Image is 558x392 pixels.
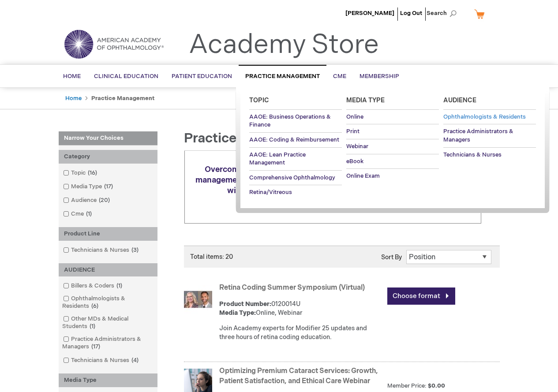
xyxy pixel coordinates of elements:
span: 3 [129,246,141,254]
span: Webinar [346,143,368,150]
span: Search [427,4,460,22]
a: Cme1 [61,210,95,218]
span: 6 [89,302,101,310]
span: 1 [114,282,124,289]
span: CME [333,73,346,80]
span: Practice Management [245,73,320,80]
span: Practice Management [184,131,322,146]
a: Other MDs & Medical Students1 [61,315,155,331]
img: Retina Coding Summer Symposium (Virtual) [184,285,212,314]
span: Home [63,73,81,80]
span: Practice Administrators & Managers [443,128,513,143]
span: 4 [129,357,141,364]
a: Media Type17 [61,183,116,191]
span: 16 [86,169,99,176]
span: AAOE: Lean Practice Management [249,151,306,167]
a: Log Out [400,10,422,17]
div: Product Line [59,227,157,241]
span: Clinical Education [94,73,158,80]
strong: Narrow Your Choices [59,131,157,146]
span: Retina/Vitreous [249,189,292,196]
span: Overcome your complex coding and practice management challenges. Schedule a consultation with an ... [195,165,382,195]
span: Membership [360,73,399,80]
span: Topic [249,97,269,104]
div: 0120014U Online, Webinar [219,300,383,317]
a: Ophthalmologists & Residents6 [61,295,155,310]
div: Category [59,150,157,164]
span: Ophthalmologists & Residents [443,113,526,120]
span: Online Exam [346,172,380,179]
span: 20 [97,197,112,204]
a: Academy Store [189,29,379,61]
div: AUDIENCE [59,263,157,277]
span: Print [346,128,360,135]
a: Billers & Coders1 [61,282,126,290]
a: Practice Administrators & Managers17 [61,335,155,351]
span: Media Type [346,97,385,104]
a: Technicians & Nurses3 [61,246,142,254]
div: Join Academy experts for Modifier 25 updates and three hours of retina coding education. [219,324,383,342]
strong: Product Number: [219,300,271,308]
span: Comprehensive Ophthalmology [249,174,335,181]
span: $0.00 [428,382,446,389]
span: Online [346,113,363,120]
span: 1 [87,323,97,330]
span: AAOE: Business Operations & Finance [249,113,331,129]
a: Topic16 [61,169,101,177]
span: Audience [443,97,476,104]
label: Sort By [381,254,402,261]
span: eBook [346,158,363,165]
span: Technicians & Nurses [443,151,502,158]
span: AAOE: Coding & Reimbursement [249,136,339,143]
strong: Media Type: [219,309,256,317]
span: 1 [84,210,94,217]
a: Technicians & Nurses4 [61,356,142,365]
div: Media Type [59,373,157,387]
span: 17 [102,183,115,190]
span: Patient Education [172,73,232,80]
strong: Practice Management [91,95,154,102]
a: Home [65,95,82,102]
a: Optimizing Premium Cataract Services: Growth, Patient Satisfaction, and Ethical Care Webinar [219,367,378,385]
strong: Member Price: [387,382,427,389]
a: Audience20 [61,196,113,205]
span: 17 [89,343,102,350]
a: Choose format [387,287,455,305]
a: [PERSON_NAME] [345,10,394,17]
a: Retina Coding Summer Symposium (Virtual) [219,284,365,292]
span: Total items: 20 [190,253,233,261]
